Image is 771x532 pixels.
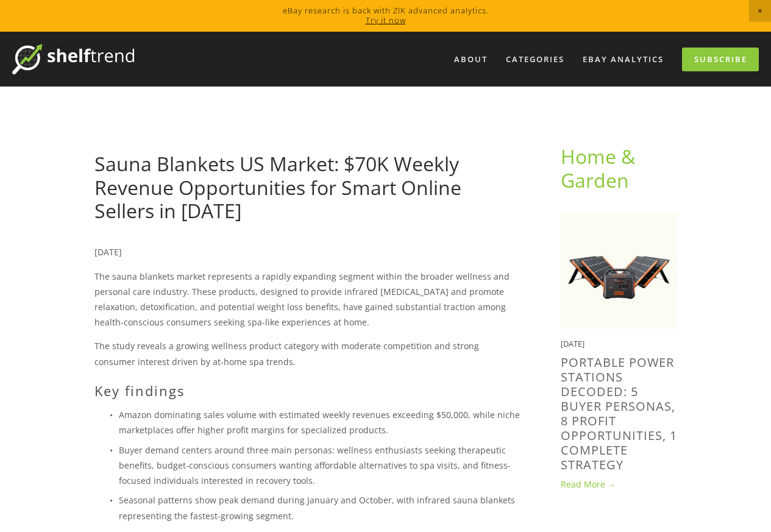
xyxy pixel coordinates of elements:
[12,44,134,74] img: ShelfTrend
[561,478,677,491] a: Read More →
[561,354,677,473] a: Portable Power Stations Decoded: 5 Buyer Personas, 8 Profit Opportunities, 1 Complete Strategy
[561,338,584,349] time: [DATE]
[446,49,496,69] a: About
[94,269,522,330] p: The sauna blankets market represents a rapidly expanding segment within the broader wellness and ...
[119,407,522,438] p: Amazon dominating sales volume with estimated weekly revenues exceeding $50,000, while niche mark...
[94,338,522,369] p: The study reveals a growing wellness product category with moderate competition and strong consum...
[94,151,461,224] a: Sauna Blankets US Market: $70K Weekly Revenue Opportunities for Smart Online Sellers in [DATE]
[561,143,640,193] a: Home & Garden
[94,244,522,260] p: [DATE]
[561,213,677,329] img: Portable Power Stations Decoded: 5 Buyer Personas, 8 Profit Opportunities, 1 Complete Strategy
[498,49,572,69] div: Categories
[366,15,406,26] a: Try it now
[119,442,522,489] p: Buyer demand centers around three main personas: wellness enthusiasts seeking therapeutic benefit...
[119,492,522,523] p: Seasonal patterns show peak demand during January and October, with infrared sauna blankets repre...
[682,48,759,71] a: Subscribe
[94,383,522,399] h2: Key findings
[575,49,672,69] a: eBay Analytics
